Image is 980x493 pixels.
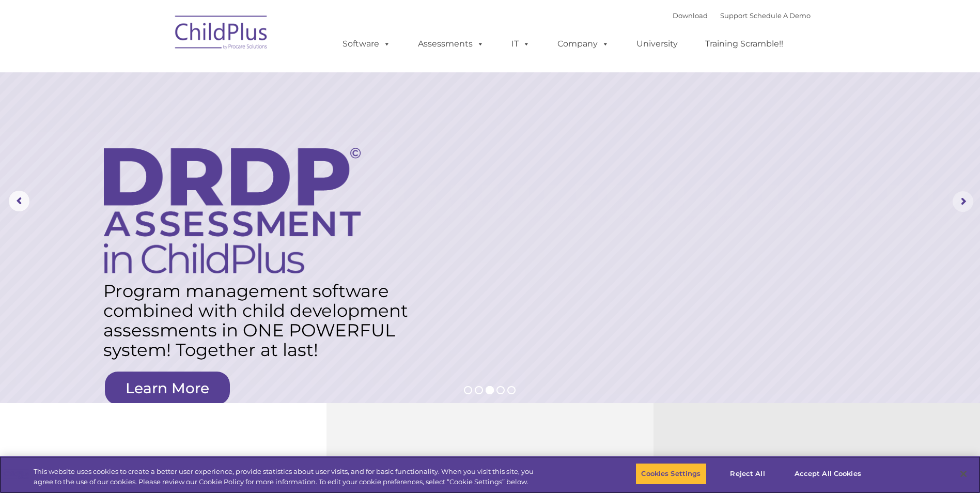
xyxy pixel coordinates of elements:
[105,372,230,405] a: Learn More
[170,8,273,60] img: ChildPlus by Procare Solutions
[501,34,540,54] a: IT
[103,281,417,360] rs-layer: Program management software combined with child development assessments in ONE POWERFUL system! T...
[144,111,188,118] span: Phone number
[144,68,175,76] span: Last name
[34,467,539,487] div: This website uses cookies to create a better user experience, provide statistics about user visit...
[789,463,867,485] button: Accept All Cookies
[715,463,780,485] button: Reject All
[952,463,975,485] button: Close
[104,148,361,273] img: DRDP Assessment in ChildPlus
[547,34,619,54] a: Company
[635,463,706,485] button: Cookies Settings
[408,34,494,54] a: Assessments
[673,11,708,20] a: Download
[720,11,748,20] a: Support
[695,34,794,54] a: Training Scramble!!
[750,11,811,20] a: Schedule A Demo
[332,34,401,54] a: Software
[626,34,688,54] a: University
[673,11,811,20] font: |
